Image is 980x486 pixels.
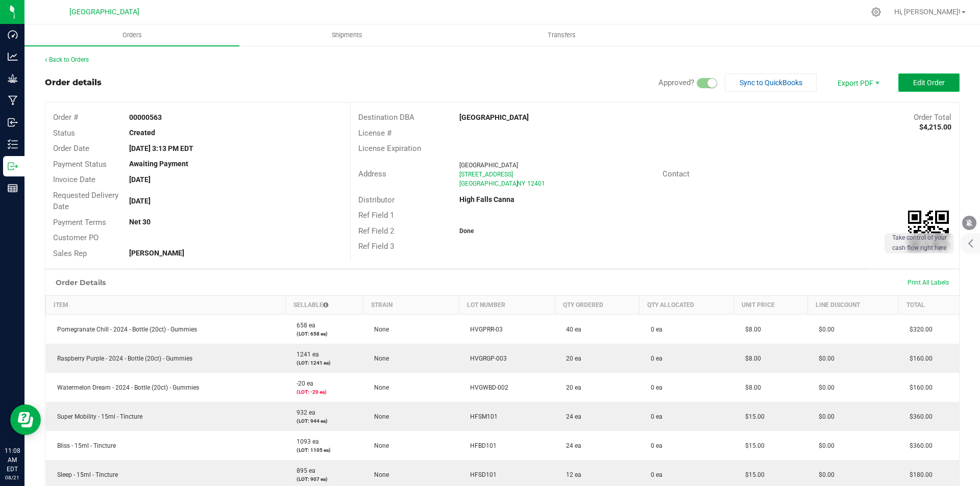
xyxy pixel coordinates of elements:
[53,249,87,258] span: Sales Rep
[561,413,581,420] span: 24 ea
[898,73,960,92] button: Edit Order
[646,442,663,449] span: 0 ea
[53,191,118,212] span: Requested Delivery Date
[555,296,640,315] th: Qty Ordered
[740,471,765,478] span: $15.00
[291,351,319,358] span: 1241 ea
[646,471,663,478] span: 0 ea
[109,31,156,40] span: Orders
[129,160,188,168] strong: Awaiting Payment
[904,413,933,420] span: $360.00
[8,117,18,127] inline-svg: Inbound
[646,413,663,420] span: 0 ea
[465,355,507,362] span: HVGRGP-003
[908,211,949,251] img: Scan me!
[734,296,807,315] th: Unit Price
[534,31,590,40] span: Transfers
[8,30,18,40] inline-svg: Dashboard
[318,31,376,40] span: Shipments
[46,296,286,315] th: Item
[291,417,357,425] p: (LOT: 944 ea)
[740,326,761,333] span: $8.00
[45,56,89,63] a: Back to Orders
[459,195,514,203] strong: High Falls Canna
[908,211,949,251] qrcode: 00000563
[56,278,106,287] h1: Order Details
[24,24,239,46] a: Orders
[814,326,835,333] span: $0.00
[516,180,517,187] span: ,
[904,442,933,449] span: $360.00
[561,471,581,478] span: 12 ea
[646,355,663,362] span: 0 ea
[8,73,18,84] inline-svg: Grow
[369,442,389,449] span: None
[459,296,555,315] th: Lot Number
[369,384,389,391] span: None
[129,144,193,152] strong: [DATE] 3:13 PM EDT
[291,330,357,338] p: (LOT: 658 ea)
[561,326,581,333] span: 40 ea
[45,76,102,89] div: Order details
[239,24,454,46] a: Shipments
[8,95,18,106] inline-svg: Manufacturing
[291,388,357,396] p: (LOT: -20 ea)
[291,475,357,483] p: (LOT: 907 ea)
[358,195,395,204] span: Distributor
[53,218,106,227] span: Payment Terms
[658,78,694,87] span: Approved?
[561,442,581,449] span: 24 ea
[369,326,389,333] span: None
[53,233,99,242] span: Customer PO
[53,144,89,153] span: Order Date
[291,467,315,474] span: 895 ea
[8,139,18,149] inline-svg: Inventory
[52,413,142,420] span: Super Mobility - 15ml - Tincture
[740,413,765,420] span: $15.00
[8,183,18,193] inline-svg: Reports
[465,413,498,420] span: HFSM101
[363,296,459,315] th: Strain
[53,113,78,122] span: Order #
[561,355,581,362] span: 20 ea
[291,322,315,329] span: 658 ea
[459,227,474,235] strong: Done
[358,242,394,251] span: Ref Field 3
[898,296,959,315] th: Total
[640,296,734,315] th: Qty Allocated
[740,355,761,362] span: $8.00
[53,160,107,169] span: Payment Status
[814,355,835,362] span: $0.00
[904,384,933,391] span: $160.00
[52,384,199,391] span: Watermelon Dream - 2024 - Bottle (20ct) - Gummies
[291,446,357,454] p: (LOT: 1105 ea)
[459,171,513,178] span: [STREET_ADDRESS]
[369,471,389,478] span: None
[52,442,116,449] span: Bliss - 15ml - Tincture
[5,474,20,481] p: 08/21
[646,384,663,391] span: 0 ea
[8,161,18,171] inline-svg: Outbound
[919,123,951,131] strong: $4,215.00
[914,113,951,122] span: Order Total
[129,197,151,205] strong: [DATE]
[459,180,518,187] span: [GEOGRAPHIC_DATA]
[827,73,888,92] span: Export PDF
[129,218,151,226] strong: Net 30
[517,180,525,187] span: NY
[291,438,319,445] span: 1093 ea
[5,446,20,474] p: 11:08 AM EDT
[358,211,394,220] span: Ref Field 1
[53,175,95,184] span: Invoice Date
[814,442,835,449] span: $0.00
[291,409,315,416] span: 932 ea
[740,79,802,87] span: Sync to QuickBooks
[129,113,162,121] strong: 00000563
[358,226,394,236] span: Ref Field 2
[10,404,41,435] iframe: Resource center
[285,296,363,315] th: Sellable
[913,79,945,87] span: Edit Order
[459,162,518,169] span: [GEOGRAPHIC_DATA]
[8,52,18,62] inline-svg: Analytics
[358,129,391,138] span: License #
